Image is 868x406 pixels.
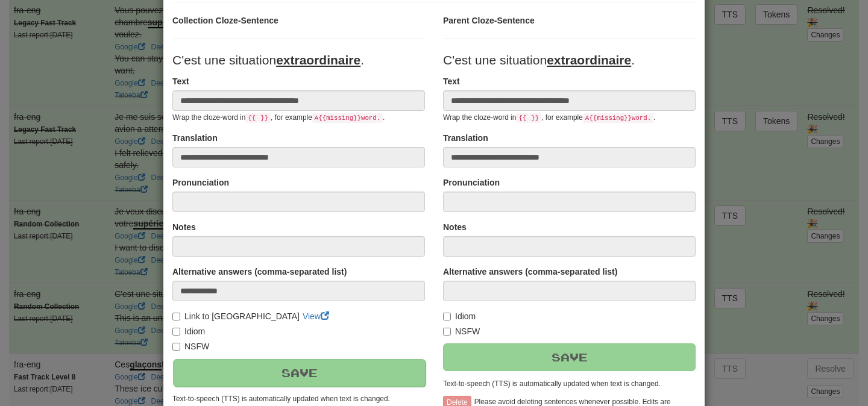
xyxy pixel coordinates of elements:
small: Wrap the cloze-word in , for example . [443,113,655,122]
code: A {{ missing }} word. [312,113,383,123]
label: Alternative answers (comma-separated list) [443,266,617,278]
label: Idiom [172,325,205,337]
span: C'est une situation . [443,53,635,67]
label: Text [443,75,460,87]
input: Link to [GEOGRAPHIC_DATA] [172,313,180,320]
span: C'est une situation . [172,53,364,67]
input: Idiom [443,313,451,320]
code: {{ [516,113,529,123]
strong: Collection Cloze-Sentence [172,16,278,25]
small: Text-to-speech (TTS) is automatically updated when text is changed. [443,379,661,388]
u: extraordinaire [547,53,631,67]
input: NSFW [443,328,451,336]
code: A {{ missing }} word. [583,113,653,123]
label: Text [172,75,189,87]
label: Notes [172,221,196,233]
a: View [303,311,329,321]
button: Save [173,359,426,387]
small: Text-to-speech (TTS) is automatically updated when text is changed. [172,395,390,403]
label: Link to [GEOGRAPHIC_DATA] [172,310,300,322]
input: Idiom [172,328,180,336]
label: Idiom [443,310,476,322]
button: Save [443,343,696,371]
label: NSFW [443,325,480,337]
label: Pronunciation [172,176,229,189]
label: Translation [443,132,488,144]
strong: Parent Cloze-Sentence [443,16,535,25]
input: NSFW [172,343,180,351]
label: NSFW [172,340,209,352]
code: }} [258,113,271,123]
label: Pronunciation [443,176,500,189]
label: Translation [172,132,218,144]
label: Alternative answers (comma-separated list) [172,266,347,278]
label: Notes [443,221,467,233]
small: Wrap the cloze-word in , for example . [172,113,385,122]
code: {{ [245,113,258,123]
u: extraordinaire [276,53,360,67]
code: }} [529,113,541,123]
